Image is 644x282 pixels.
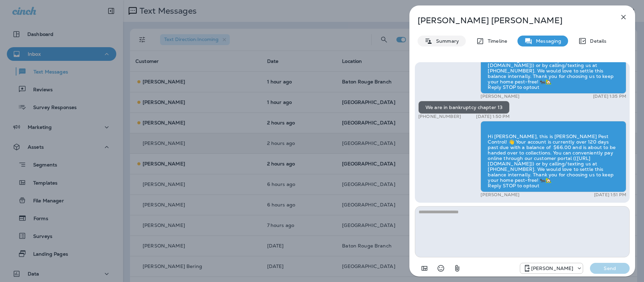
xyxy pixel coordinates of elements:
[481,94,520,99] p: [PERSON_NAME]
[434,261,448,275] button: Select an emoji
[481,192,520,198] p: [PERSON_NAME]
[418,16,604,25] p: [PERSON_NAME] [PERSON_NAME]
[418,114,461,119] p: [PHONE_NUMBER]
[594,192,626,198] p: [DATE] 1:51 PM
[481,121,626,192] div: Hi [PERSON_NAME], this is [PERSON_NAME] Pest Control! 👋 Your account is currently over 120 days p...
[520,264,583,272] div: +1 (504) 576-9603
[476,114,510,119] p: [DATE] 1:50 PM
[418,261,431,275] button: Add in a premade template
[484,38,507,44] p: Timeline
[533,38,561,44] p: Messaging
[593,94,626,99] p: [DATE] 1:35 PM
[587,38,606,44] p: Details
[433,38,459,44] p: Summary
[418,101,510,114] div: We are in bankruptcy chapter 13
[531,266,574,271] p: [PERSON_NAME]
